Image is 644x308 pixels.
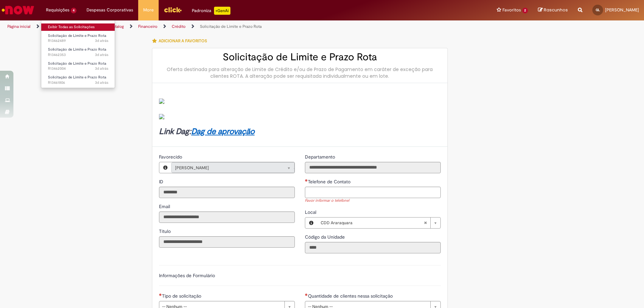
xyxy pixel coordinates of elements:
[305,293,308,296] span: Necessários
[305,187,441,198] input: Telefone de Contato
[46,7,69,13] span: Requisições
[1,3,35,17] img: ServiceNow
[159,66,441,79] div: Oferta destinada para alteração de Limite de Crédito e/ou de Prazo de Pagamento em caráter de exc...
[95,38,108,43] time: 29/08/2025 13:49:09
[87,7,133,13] span: Despesas Corporativas
[48,75,106,80] span: Solicitação de Limite e Prazo Rota
[48,66,108,71] span: R13462004
[305,162,441,173] input: Departamento
[596,8,600,12] span: GL
[162,293,203,299] span: Tipo de solicitação
[159,162,171,173] button: Favorecido, Visualizar este registro Gabriel Lins Lamorea
[138,24,157,29] a: Financeiro
[159,178,165,185] label: Somente leitura - ID
[159,228,172,234] span: Somente leitura - Título
[164,5,182,15] img: click_logo_yellow_360x200.png
[159,293,162,296] span: Necessários
[159,187,295,198] input: ID
[544,7,568,13] span: Rascunhos
[605,7,639,13] span: [PERSON_NAME]
[95,38,108,43] span: 3d atrás
[159,114,164,119] img: sys_attachment.do
[159,99,164,104] img: sys_attachment.do
[159,272,215,279] label: Informações de Formulário
[159,38,207,44] span: Adicionar a Favoritos
[502,7,521,13] span: Favoritos
[95,66,108,71] span: 3d atrás
[420,218,430,228] abbr: Limpar campo Local
[159,228,172,235] label: Somente leitura - Título
[48,80,108,85] span: R13461806
[305,179,308,182] span: Necessários
[95,52,108,57] time: 29/08/2025 13:17:17
[192,7,230,15] div: Padroniza
[41,32,115,45] a: Aberto R13462489 : Solicitação de Limite e Prazo Rota
[305,198,441,204] div: Favor informar o telefone!
[214,7,230,15] p: +GenAi
[48,47,106,52] span: Solicitação de Limite e Prazo Rota
[7,24,31,29] a: Página inicial
[48,52,108,58] span: R13462353
[48,33,106,38] span: Solicitação de Limite e Prazo Rota
[41,23,115,31] a: Exibir Todas as Solicitações
[95,80,108,85] span: 3d atrás
[48,61,106,66] span: Solicitação de Limite e Prazo Rota
[159,126,255,137] strong: Link Dag:
[159,154,183,160] span: Somente leitura - Favorecido
[308,293,394,299] span: Quantidade de clientes nessa solicitação
[305,234,346,240] span: Somente leitura - Código da Unidade
[159,203,171,210] label: Somente leitura - Email
[159,203,171,209] span: Somente leitura - Email
[305,218,317,228] button: Local, Visualizar este registro CDD Araraquara
[41,74,115,86] a: Aberto R13461806 : Solicitação de Limite e Prazo Rota
[172,24,185,29] a: Crédito
[305,209,318,215] span: Local
[159,52,441,63] h2: Solicitação de Limite e Prazo Rota
[305,154,336,160] span: Somente leitura - Departamento
[200,24,262,29] a: Solicitação de Limite e Prazo Rota
[522,8,528,13] span: 2
[143,7,154,13] span: More
[305,242,441,253] input: Código da Unidade
[5,20,424,33] ul: Trilhas de página
[305,234,346,240] label: Somente leitura - Código da Unidade
[305,153,336,160] label: Somente leitura - Departamento
[152,34,211,48] button: Adicionar a Favoritos
[321,218,424,228] span: CDD Araraquara
[95,80,108,85] time: 29/08/2025 11:19:08
[95,52,108,57] span: 3d atrás
[175,163,277,173] span: [PERSON_NAME]
[159,236,295,248] input: Título
[71,8,76,13] span: 4
[171,162,294,173] a: [PERSON_NAME]Limpar campo Favorecido
[159,211,295,223] input: Email
[41,60,115,72] a: Aberto R13462004 : Solicitação de Limite e Prazo Rota
[48,38,108,44] span: R13462489
[41,46,115,58] a: Aberto R13462353 : Solicitação de Limite e Prazo Rota
[191,126,255,137] a: Dag de aprovação
[317,218,440,228] a: CDD AraraquaraLimpar campo Local
[95,66,108,71] time: 29/08/2025 11:49:31
[308,179,352,185] span: Telefone de Contato
[41,20,115,88] ul: Requisições
[538,7,568,13] a: Rascunhos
